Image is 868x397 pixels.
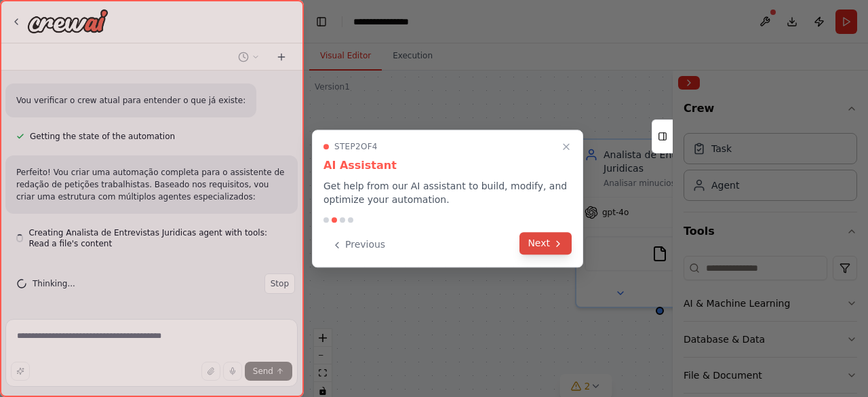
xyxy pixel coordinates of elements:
button: Hide left sidebar [312,12,331,31]
span: Step 2 of 4 [334,141,378,152]
button: Next [519,232,572,254]
p: Get help from our AI assistant to build, modify, and optimize your automation. [323,179,572,206]
button: Close walkthrough [558,138,574,155]
h3: AI Assistant [323,157,572,174]
button: Previous [323,233,393,256]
